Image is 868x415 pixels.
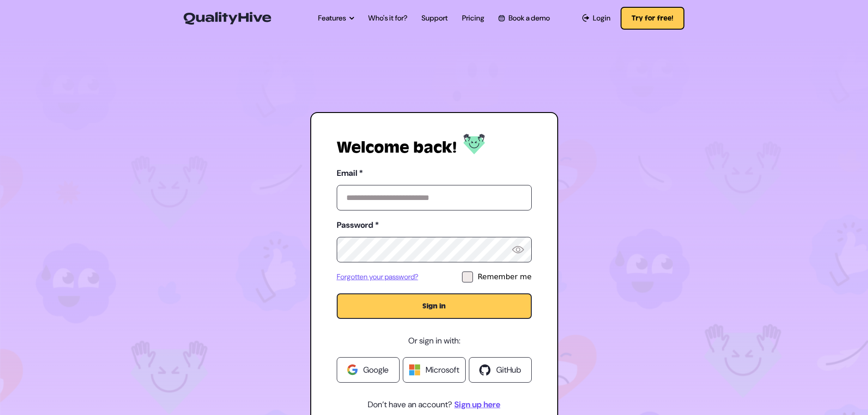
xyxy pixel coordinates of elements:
[462,13,484,24] a: Pricing
[337,333,532,348] p: Or sign in with:
[426,364,459,376] span: Microsoft
[184,12,271,25] img: QualityHive - Bug Tracking Tool
[337,397,532,412] p: Don’t have an account?
[347,364,358,375] img: Google
[409,364,420,375] img: Windows
[621,7,684,30] button: Try for free!
[479,364,491,376] img: Github
[318,13,354,24] a: Features
[363,364,389,376] span: Google
[478,272,531,282] div: Remember me
[337,357,400,383] a: Google
[593,13,611,24] span: Login
[582,13,611,24] a: Login
[368,13,407,24] a: Who's it for?
[337,138,457,157] h1: Welcome back!
[498,15,504,21] img: Book a QualityHive Demo
[337,218,532,232] label: Password *
[454,397,500,412] a: Sign up here
[512,246,524,253] img: Reveal Password
[469,357,532,383] a: GitHub
[337,166,532,180] label: Email *
[463,134,485,154] img: Log in to QualityHive
[337,293,532,319] button: Sign in
[337,272,418,282] a: Forgotten your password?
[403,357,466,383] a: Microsoft
[421,13,448,24] a: Support
[496,364,521,376] span: GitHub
[498,13,550,24] a: Book a demo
